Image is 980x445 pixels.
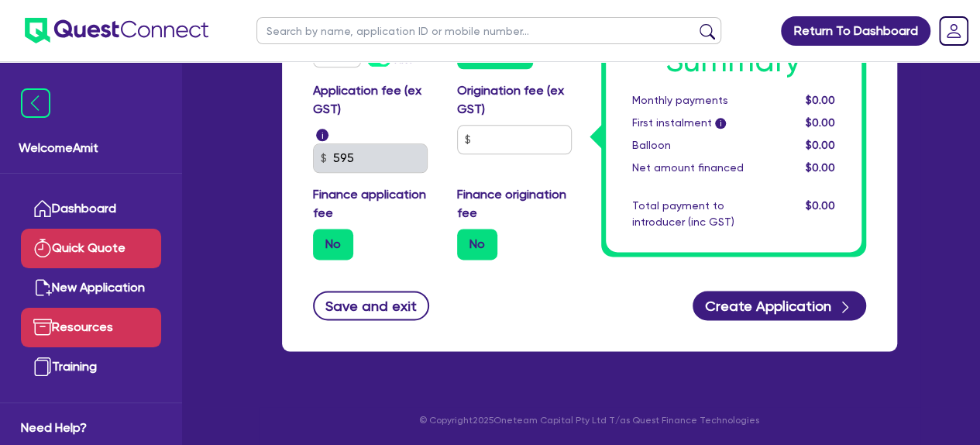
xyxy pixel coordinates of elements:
[313,81,434,119] label: Application fee (ex GST)
[271,413,908,427] p: © Copyright 2025 Oneteam Capital Pty Ltd T/as Quest Finance Technologies
[21,229,161,268] a: Quick Quote
[21,308,161,347] a: Resources
[33,318,52,336] img: resources
[457,185,578,222] label: Finance origination fee
[621,115,772,131] div: First instalment
[256,17,721,44] input: Search by name, application ID or mobile number...
[621,92,772,109] div: Monthly payments
[934,11,974,51] a: Dropdown toggle
[805,116,834,129] span: $0.00
[21,268,161,308] a: New Application
[21,347,161,387] a: Training
[33,278,52,297] img: new-application
[621,160,772,176] div: Net amount financed
[693,291,866,320] button: Create Application
[621,198,772,230] div: Total payment to introducer (inc GST)
[781,16,930,46] a: Return To Dashboard
[805,199,834,212] span: $0.00
[805,139,834,151] span: $0.00
[313,291,430,320] button: Save and exit
[457,229,497,260] label: No
[313,185,434,222] label: Finance application fee
[316,129,328,141] span: i
[621,137,772,154] div: Balloon
[457,81,578,119] label: Origination fee (ex GST)
[25,18,208,43] img: quest-connect-logo-blue
[19,139,163,157] span: Welcome Amit
[21,88,50,118] img: icon-menu-close
[21,189,161,229] a: Dashboard
[21,419,161,437] span: Need Help?
[715,118,726,129] span: i
[33,357,52,376] img: training
[313,229,353,260] label: No
[805,94,834,106] span: $0.00
[805,161,834,174] span: $0.00
[33,239,52,257] img: quick-quote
